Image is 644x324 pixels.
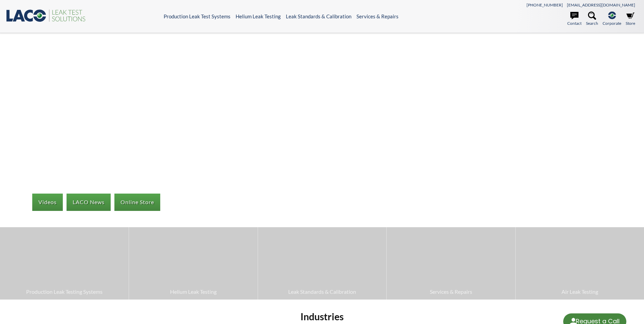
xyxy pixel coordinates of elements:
span: Leak Standards & Calibration [261,287,383,296]
a: Leak Standards & Calibration [258,227,386,299]
a: Air Leak Testing [516,227,644,299]
a: Leak Standards & Calibration [286,13,351,19]
a: Services & Repairs [387,227,515,299]
a: Online Store [114,194,160,211]
a: LACO News [67,194,111,211]
span: Production Leak Testing Systems [3,287,125,296]
a: Contact [567,12,582,26]
span: Services & Repairs [390,287,512,296]
span: Corporate [603,20,621,26]
a: Production Leak Test Systems [164,13,231,19]
h2: Industries [137,310,507,323]
a: Helium Leak Testing [129,227,257,299]
a: Videos [32,194,63,211]
a: [EMAIL_ADDRESS][DOMAIN_NAME] [567,2,635,7]
a: Search [586,12,598,26]
a: [PHONE_NUMBER] [527,2,563,7]
a: Store [626,12,635,26]
a: Services & Repairs [356,13,399,19]
span: Helium Leak Testing [132,287,254,296]
a: Helium Leak Testing [236,13,281,19]
span: Air Leak Testing [519,287,641,296]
